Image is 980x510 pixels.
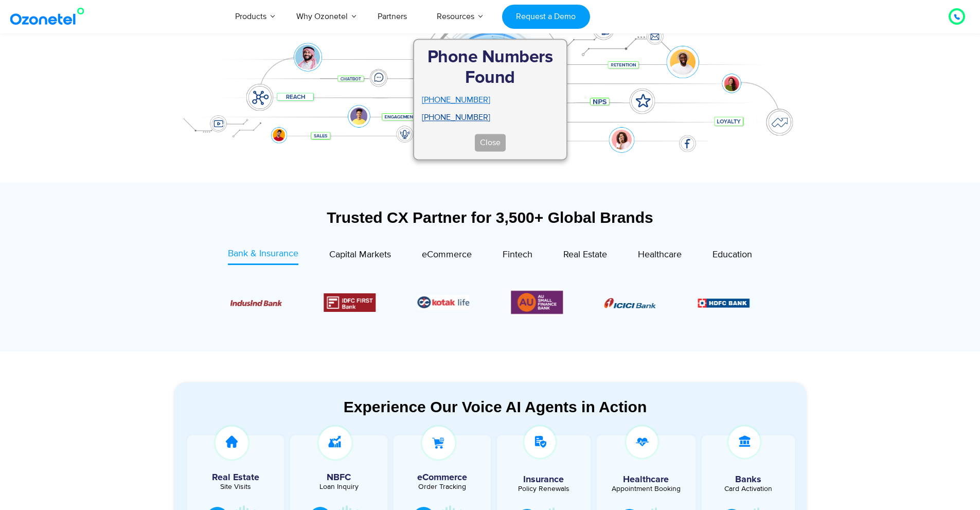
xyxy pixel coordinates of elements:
h5: Real Estate [192,473,279,482]
button: Close [475,134,506,151]
span: Education [712,249,752,260]
div: 3 / 6 [230,296,282,309]
img: Picture8.png [604,298,656,308]
div: Trusted CX Partner for 3,500+ Global Brands [174,208,807,226]
div: 4 / 6 [324,293,376,312]
h5: NBFC [295,473,382,482]
div: Card Activation [707,485,790,493]
div: Experience Our Voice AI Agents in Action [184,398,807,416]
img: Picture12.png [324,293,376,312]
a: Fintech [503,247,532,265]
div: Loan Inquiry [295,483,382,490]
img: Picture9.png [698,298,750,307]
div: Appointment Booking [604,485,688,493]
a: Capital Markets [329,247,391,265]
div: 5 / 6 [417,295,469,310]
img: Picture10.png [230,300,282,306]
h5: Healthcare [604,475,688,484]
a: Bank & Insurance [228,247,298,265]
h5: Insurance [502,475,585,484]
div: Order Tracking [399,483,486,490]
h5: eCommerce [399,473,486,482]
a: Education [712,247,752,265]
li: [PHONE_NUMBER] [422,94,559,106]
span: Bank & Insurance [228,248,298,259]
span: Healthcare [638,249,682,260]
div: 1 / 6 [604,296,656,309]
div: Image Carousel [230,289,750,316]
span: Real Estate [563,249,607,260]
h2: Phone Numbers Found [422,48,559,89]
a: Healthcare [638,247,682,265]
a: Request a Demo [502,5,590,29]
div: 2 / 6 [698,296,750,309]
img: Picture26.jpg [417,295,469,310]
h5: Banks [707,475,790,484]
img: Picture13.png [511,289,563,316]
div: Policy Renewals [502,485,585,493]
div: Site Visits [192,483,279,490]
span: Capital Markets [329,249,391,260]
div: 6 / 6 [511,289,563,316]
a: Real Estate [563,247,607,265]
span: Fintech [503,249,532,260]
span: eCommerce [422,249,472,260]
a: eCommerce [422,247,472,265]
li: [PHONE_NUMBER] [422,111,559,124]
